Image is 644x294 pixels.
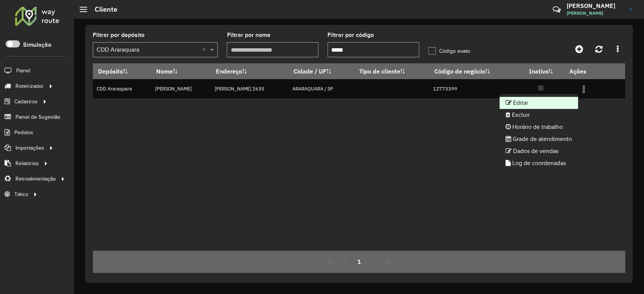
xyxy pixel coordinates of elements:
[327,31,374,40] label: Filtrar por código
[93,79,151,98] td: CDD Araraquara
[500,133,578,145] li: Grade de atendimento
[549,2,565,18] a: Contato Rápido
[567,10,623,17] span: [PERSON_NAME]
[500,121,578,133] li: Horário de trabalho
[428,47,470,55] label: Código exato
[16,67,30,75] span: Painel
[15,159,39,167] span: Relatórios
[500,145,578,157] li: Dados de vendas
[211,79,289,98] td: [PERSON_NAME] 2635
[23,40,51,49] label: Simulação
[288,79,354,98] td: ARARAQUARA / SP
[227,31,270,40] label: Filtrar por nome
[429,79,518,98] td: 12773399
[202,45,208,54] span: Clear all
[93,31,144,40] label: Filtrar por depósito
[151,79,211,98] td: [PERSON_NAME]
[354,63,429,79] th: Tipo de cliente
[15,82,44,90] span: Roteirizador
[429,63,518,79] th: Código de negócio
[500,109,578,121] li: Excluir
[518,63,564,79] th: Inativo
[500,97,578,109] li: Editar
[564,63,609,79] th: Ações
[500,157,578,169] li: Log de coordenadas
[15,144,44,152] span: Importações
[14,129,33,136] span: Pedidos
[15,175,56,183] span: Retroalimentação
[14,190,28,198] span: Tático
[93,63,151,79] th: Depósito
[288,63,354,79] th: Cidade / UF
[151,63,211,79] th: Nome
[87,5,117,14] h2: Cliente
[14,98,38,106] span: Cadastros
[567,2,623,9] h3: [PERSON_NAME]
[15,113,60,121] span: Painel de Sugestão
[352,254,366,269] button: 1
[211,63,289,79] th: Endereço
